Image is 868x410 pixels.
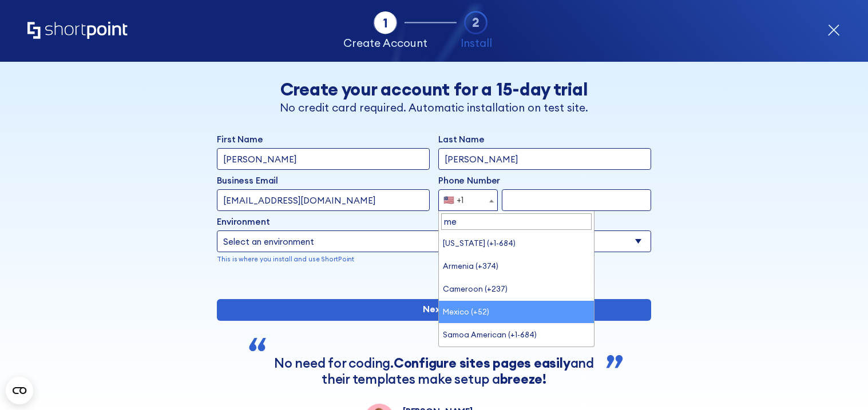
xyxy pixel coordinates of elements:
[6,377,33,404] button: Open CMP widget
[439,323,594,346] li: Samoa American (+1-684)
[439,255,594,278] li: Armenia (+374)
[439,346,594,369] li: [GEOGRAPHIC_DATA] (+239)
[439,301,594,324] li: Mexico (+52)
[441,213,592,230] input: Search
[439,232,594,255] li: [US_STATE] (+1-684)
[439,278,594,301] li: Cameroon (+237)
